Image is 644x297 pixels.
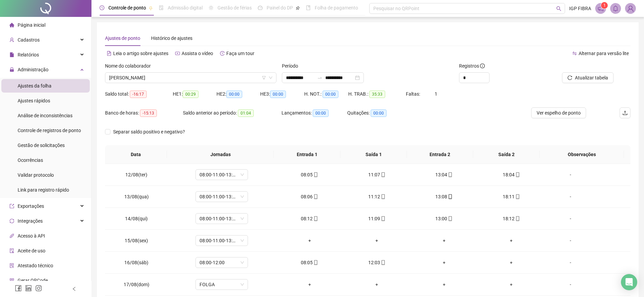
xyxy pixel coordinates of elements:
span: 00:00 [323,91,338,98]
span: Leia o artigo sobre ajustes [113,51,168,56]
div: 13:08 [416,193,473,200]
span: home [9,23,14,27]
span: 12/08(ter) [125,172,147,177]
div: + [349,281,405,288]
span: FOLGA [200,279,244,290]
span: 00:00 [313,109,329,117]
span: Acesso à API [18,233,45,239]
div: Quitações: [347,109,413,117]
th: Jornadas [167,145,274,164]
span: swap [572,51,577,56]
span: sun [209,5,213,10]
span: file-text [107,51,111,56]
span: ANA CAROLINE SANTANA MUNIZ [109,73,272,83]
span: swap-right [317,75,323,80]
div: + [483,237,540,244]
span: Faltas: [406,91,421,97]
span: 00:00 [270,91,286,98]
span: Histórico de ajustes [151,35,192,41]
span: Ocorrências [18,157,43,163]
div: 11:09 [349,215,405,222]
span: upload [622,110,628,116]
span: audit [9,248,14,253]
div: + [282,237,338,244]
span: Separar saldo positivo e negativo? [110,128,188,135]
div: + [416,259,473,266]
div: Saldo anterior ao período: [183,109,282,117]
span: filter [262,76,266,80]
span: mobile [380,260,386,265]
img: 37285 [625,3,636,14]
span: Controle de registros de ponto [18,128,81,133]
div: HE 2: [216,90,260,98]
div: - [550,193,590,200]
span: mobile [447,216,453,221]
th: Entrada 2 [407,145,473,164]
span: 08:00-11:00-13:00-18:00 [200,170,244,180]
th: Saída 2 [473,145,540,164]
div: + [416,281,473,288]
span: Ajustes rápidos [18,98,50,103]
div: 08:12 [282,215,338,222]
div: 11:07 [349,171,405,178]
span: mobile [313,194,318,199]
span: Cadastros [18,37,40,43]
span: Ajustes da folha [18,83,51,89]
span: Assista o vídeo [182,51,213,56]
div: Banco de horas: [105,109,183,117]
span: down [269,76,273,80]
div: + [349,237,405,244]
span: Painel do DP [267,5,293,10]
span: 15/08(sex) [125,238,148,243]
span: export [9,204,14,208]
span: left [72,287,77,291]
span: Folha de pagamento [315,5,358,10]
label: Período [282,62,303,70]
span: 01:04 [238,109,254,117]
span: Admissão digital [168,5,203,10]
div: 11:12 [349,193,405,200]
span: Administração [18,67,48,72]
th: Entrada 1 [274,145,340,164]
span: 35:33 [369,91,385,98]
span: reload [567,75,572,80]
span: qrcode [9,278,14,283]
div: - [550,171,590,178]
span: mobile [515,172,520,177]
div: + [483,281,540,288]
span: Ajustes de ponto [105,35,140,41]
span: book [306,5,311,10]
span: 13/08(qua) [124,194,149,199]
div: - [550,215,590,222]
span: 08:00-11:00-13:00-18:00 [200,236,244,246]
div: Saldo total: [105,90,173,98]
span: lock [9,67,14,72]
span: mobile [313,172,318,177]
div: - [550,281,590,288]
span: Atualizar tabela [575,74,608,81]
span: 14/08(qui) [125,216,148,221]
span: Gerar QRCode [18,278,48,283]
span: pushpin [296,6,300,10]
div: 13:04 [416,171,473,178]
div: 18:12 [483,215,540,222]
div: Lançamentos: [282,109,347,117]
span: Gestão de férias [217,5,252,10]
div: + [282,281,338,288]
label: Nome do colaborador [105,62,155,70]
span: Registros [459,62,485,70]
button: Ver espelho de ponto [531,107,586,118]
div: 13:00 [416,215,473,222]
div: 08:06 [282,193,338,200]
span: to [317,75,323,80]
div: 18:04 [483,171,540,178]
span: youtube [175,51,180,56]
span: Página inicial [18,22,45,28]
th: Saída 1 [340,145,407,164]
div: Open Intercom Messenger [621,274,637,290]
div: + [483,259,540,266]
span: sync [9,219,14,223]
div: HE 3: [260,90,304,98]
span: mobile [447,194,453,199]
span: pushpin [149,6,153,10]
